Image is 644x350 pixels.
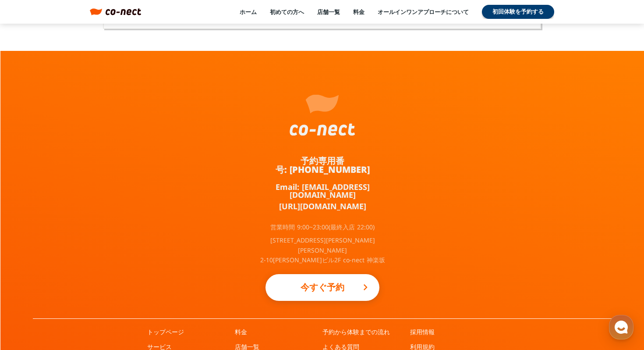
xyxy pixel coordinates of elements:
a: 初回体験を予約する [482,5,554,19]
a: トップページ [147,328,184,336]
a: 設定 [113,277,168,299]
p: 今すぐ予約 [283,278,362,297]
a: オールインワンアプローチについて [378,8,469,16]
span: チャット [75,291,96,298]
a: ホーム [240,8,257,16]
a: 予約から体験までの流れ [322,328,390,336]
a: ホーム [3,277,58,299]
p: 営業時間 9:00~23:00(最終入店 22:00) [270,224,375,230]
a: 採用情報 [410,328,435,336]
p: [STREET_ADDRESS][PERSON_NAME][PERSON_NAME] 2-10[PERSON_NAME]ビル2F co-nect 神楽坂 [257,236,388,265]
span: ホーム [22,290,38,297]
a: Email: [EMAIL_ADDRESS][DOMAIN_NAME] [257,183,388,199]
i: keyboard_arrow_right [360,282,371,293]
a: 店舗一覧 [317,8,340,16]
a: [URL][DOMAIN_NAME] [279,202,366,210]
a: 料金 [235,328,247,336]
a: 料金 [353,8,364,16]
a: チャット [58,277,113,299]
span: 設定 [135,290,146,297]
a: 今すぐ予約keyboard_arrow_right [265,274,379,301]
a: 予約専用番号: [PHONE_NUMBER] [257,157,388,174]
a: 初めての方へ [270,8,304,16]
